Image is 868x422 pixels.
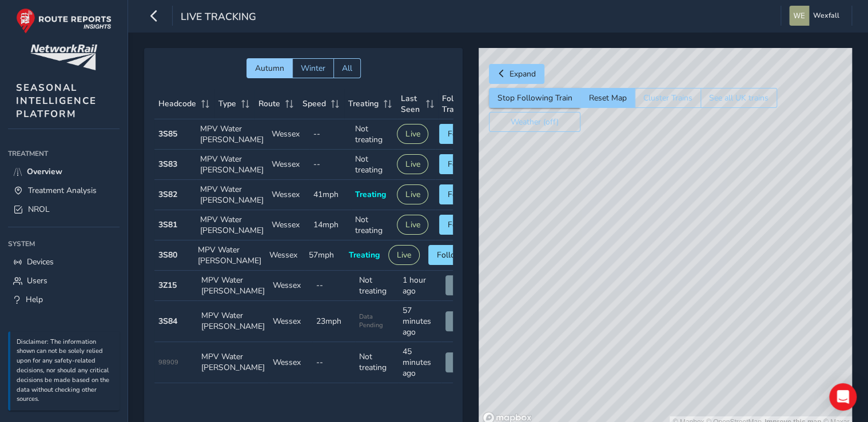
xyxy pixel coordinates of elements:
div: Treatment [8,145,120,162]
button: Follow [439,154,481,174]
button: View [445,311,481,331]
td: -- [309,150,351,180]
img: diamond-layout [789,6,809,26]
button: Stop Following Train [489,88,580,108]
td: MPV Water [PERSON_NAME] [196,210,268,240]
span: NROL [28,204,50,215]
span: Overview [27,166,62,177]
td: 45 minutes ago [399,342,442,383]
td: Wessex [268,119,309,150]
button: Follow [439,124,481,144]
td: Not treating [351,119,393,150]
td: 57mph [305,240,344,271]
span: Data Pending [359,312,395,329]
p: Disclaimer: The information shown can not be solely relied upon for any safety-related decisions,... [17,337,114,405]
span: Expand [509,69,536,79]
td: Wessex [269,342,312,383]
span: Treating [349,250,380,260]
td: MPV Water [PERSON_NAME] [194,240,265,271]
img: rr logo [16,8,112,34]
td: 14mph [309,210,351,240]
strong: 3S83 [158,159,177,170]
span: Route [258,98,280,109]
td: Wessex [268,180,309,210]
a: Overview [8,162,120,181]
button: Autumn [246,58,292,78]
td: Wessex [268,210,309,240]
span: 98909 [158,358,178,367]
span: Devices [27,256,54,267]
button: Winter [292,58,333,78]
button: Live [397,154,428,174]
div: System [8,235,120,252]
span: Treatment Analysis [28,185,97,196]
button: See all UK trains [700,88,777,108]
span: Headcode [158,98,196,109]
img: customer logo [30,45,97,70]
td: 57 minutes ago [399,301,442,342]
span: Type [218,98,236,109]
span: Follow [448,189,473,200]
button: All [333,58,361,78]
span: Follow Train [442,93,469,115]
button: Expand [489,64,544,84]
td: Not treating [351,210,393,240]
button: View [445,275,481,295]
span: Live Tracking [181,10,256,26]
button: Following [428,245,481,265]
span: SEASONAL INTELLIGENCE PLATFORM [16,81,97,120]
td: Not treating [355,271,399,301]
span: Follow [448,159,473,170]
a: Treatment Analysis [8,181,120,200]
button: Live [388,245,420,265]
td: MPV Water [PERSON_NAME] [197,342,269,383]
button: Live [397,184,428,204]
div: Open Intercom Messenger [829,383,857,411]
span: All [342,63,352,74]
span: Last Seen [401,93,422,115]
span: Help [26,294,43,305]
a: Devices [8,252,120,271]
td: 23mph [312,301,356,342]
span: Wexfall [813,6,839,26]
td: Wessex [265,240,305,271]
button: Weather (off) [489,112,580,132]
button: View [445,352,481,372]
strong: 3S80 [158,250,177,260]
strong: 3S85 [158,128,177,139]
button: Live [397,124,428,144]
strong: 3S84 [158,316,177,327]
span: Treating [348,98,379,109]
span: Users [27,275,47,286]
strong: 3S82 [158,189,177,200]
td: 1 hour ago [399,271,442,301]
td: -- [309,119,351,150]
button: Cluster Trains [635,88,700,108]
span: Speed [302,98,326,109]
button: Live [397,215,428,235]
td: Wessex [269,271,312,301]
a: Users [8,271,120,290]
td: MPV Water [PERSON_NAME] [197,271,269,301]
a: Help [8,290,120,309]
td: Not treating [355,342,399,383]
span: Follow [448,219,473,230]
td: -- [312,342,356,383]
strong: 3S81 [158,219,177,230]
td: MPV Water [PERSON_NAME] [196,180,268,210]
td: MPV Water [PERSON_NAME] [197,301,269,342]
strong: 3Z15 [158,280,177,291]
span: Treating [355,189,386,200]
td: Wessex [268,150,309,180]
span: Following [437,250,473,260]
button: Wexfall [789,6,843,26]
span: Winter [301,63,325,74]
td: MPV Water [PERSON_NAME] [196,119,268,150]
span: Autumn [255,63,284,74]
button: Follow [439,184,481,204]
td: 41mph [309,180,351,210]
button: Follow [439,215,481,235]
span: Follow [448,128,473,139]
td: MPV Water [PERSON_NAME] [196,150,268,180]
td: Wessex [269,301,312,342]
